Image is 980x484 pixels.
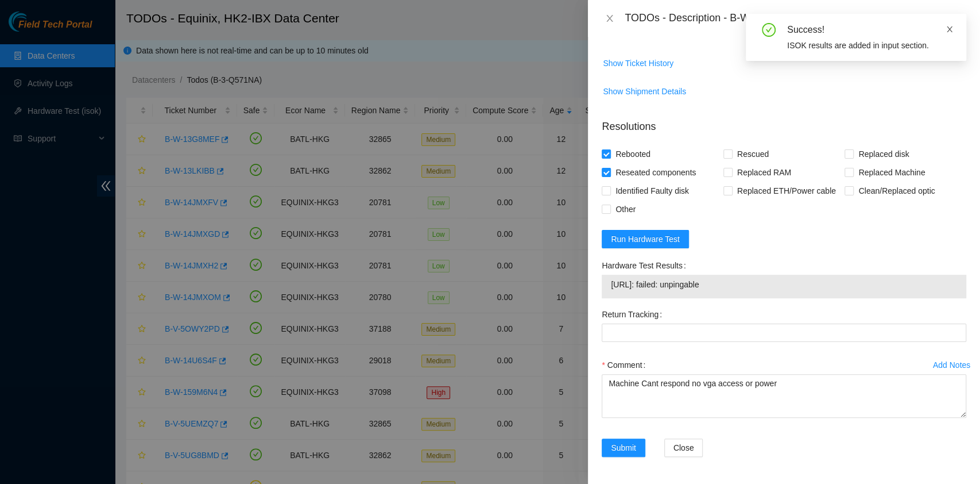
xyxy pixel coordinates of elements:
button: Show Ticket History [602,54,674,72]
div: TODOs - Description - B-W-14JMXFV [625,9,966,28]
span: [URL]: failed: unpingable [611,278,957,291]
span: Replaced ETH/Power cable [733,182,840,200]
span: Reseated components [611,163,700,182]
div: ISOK results are added in input section. [787,39,952,52]
span: close [605,14,614,23]
span: Show Shipment Details [603,85,686,98]
button: Add Notes [932,356,971,374]
span: Replaced Machine [854,163,929,182]
span: close [946,25,954,33]
div: Add Notes [933,361,970,369]
button: Close [602,13,618,24]
span: Rebooted [611,145,655,163]
span: Close [673,441,694,454]
span: Identified Faulty disk [611,182,694,200]
label: Return Tracking [602,305,667,324]
input: Return Tracking [602,324,966,342]
p: Resolutions [602,110,966,135]
button: Run Hardware Test [602,230,689,248]
label: Hardware Test Results [602,256,690,275]
span: Run Hardware Test [611,233,680,245]
textarea: Comment [602,374,966,418]
button: Submit [602,439,645,457]
div: Success! [787,23,952,37]
label: Comment [602,356,650,374]
span: Replaced RAM [733,163,796,182]
span: Replaced disk [854,145,913,163]
span: Submit [611,441,636,454]
span: Other [611,200,640,218]
span: check-circle [762,23,776,37]
span: Clean/Replaced optic [854,182,939,200]
span: Rescued [733,145,773,163]
span: Show Ticket History [603,57,673,70]
button: Close [664,439,703,457]
button: Show Shipment Details [602,82,687,101]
